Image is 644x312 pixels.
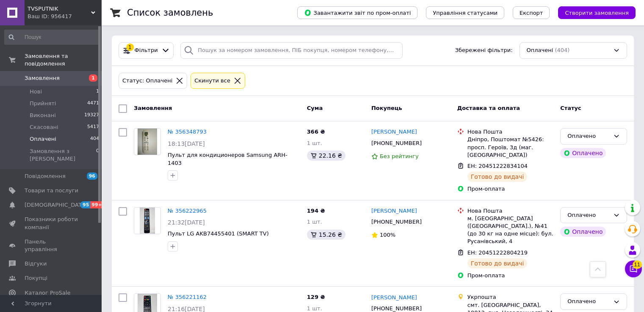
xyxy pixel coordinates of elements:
[168,152,287,166] a: Пульт для кондиционеров Samsung ARH-1403
[96,88,99,96] span: 1
[371,140,422,146] span: [PHONE_NUMBER]
[84,112,99,119] span: 19327
[467,163,528,169] span: ЕН: 20451222834104
[80,201,90,208] span: 95
[134,105,172,111] span: Замовлення
[30,123,58,131] span: Скасовані
[307,129,325,135] span: 366 ₴
[30,100,56,107] span: Прийняті
[550,9,636,16] a: Створити замовлення
[307,219,322,225] span: 1 шт.
[25,201,87,209] span: [DEMOGRAPHIC_DATA]
[467,249,528,256] span: ЕН: 20451222804219
[467,136,553,159] div: Дніпро, Поштомат №5426: просп. Героїв, 3д (маг. [GEOGRAPHIC_DATA])
[30,112,56,119] span: Виконані
[87,172,97,180] span: 96
[297,6,417,19] button: Завантажити звіт по пром-оплаті
[555,47,569,53] span: (404)
[135,47,158,55] span: Фільтри
[25,216,78,231] span: Показники роботи компанії
[127,8,213,18] h1: Список замовлень
[96,148,99,163] span: 0
[168,140,205,147] span: 18:13[DATE]
[560,148,606,158] div: Оплачено
[371,294,417,302] a: [PERSON_NAME]
[307,208,325,214] span: 194 ₴
[168,208,207,214] a: № 356222965
[513,6,550,19] button: Експорт
[30,88,42,96] span: Нові
[168,294,207,300] a: № 356221162
[467,172,528,182] div: Готово до видачі
[558,6,636,19] button: Створити замовлення
[4,30,100,45] input: Пошук
[25,238,78,253] span: Панель управління
[180,42,403,59] input: Пошук за номером замовлення, ПІБ покупця, номером телефону, Email, номером накладної
[467,293,553,301] div: Укрпошта
[527,47,553,55] span: Оплачені
[28,5,91,13] span: TVSPUTNIK
[371,219,422,225] span: [PHONE_NUMBER]
[25,52,102,68] span: Замовлення та повідомлення
[28,13,102,20] div: Ваш ID: 956417
[371,105,402,111] span: Покупець
[140,208,155,234] img: Фото товару
[90,135,99,143] span: 404
[25,260,47,268] span: Відгуки
[467,128,553,136] div: Нова Пошта
[560,227,606,237] div: Оплачено
[126,44,134,51] div: 1
[87,123,99,131] span: 5417
[25,274,47,282] span: Покупці
[307,105,323,111] span: Cума
[426,6,504,19] button: Управління статусами
[633,260,642,269] span: 11
[467,215,553,246] div: м. [GEOGRAPHIC_DATA] ([GEOGRAPHIC_DATA].), №41 (до 30 кг на одне місце): бул. Русанівський, 4
[25,187,78,194] span: Товари та послуги
[121,77,174,85] div: Статус: Оплачені
[25,172,66,180] span: Повідомлення
[567,211,610,220] div: Оплачено
[25,289,70,297] span: Каталог ProSale
[625,260,642,277] button: Чат з покупцем11
[307,230,345,240] div: 15.26 ₴
[520,10,543,16] span: Експорт
[467,185,553,193] div: Пром-оплата
[307,294,325,300] span: 129 ₴
[134,128,161,155] a: Фото товару
[138,129,158,155] img: Фото товару
[371,305,422,312] span: [PHONE_NUMBER]
[168,219,205,226] span: 21:32[DATE]
[467,258,528,268] div: Готово до видачі
[467,207,553,215] div: Нова Пошта
[567,132,610,141] div: Оплачено
[307,140,322,146] span: 1 шт.
[90,201,104,208] span: 99+
[304,9,411,16] span: Завантажити звіт по пром-оплаті
[371,128,417,136] a: [PERSON_NAME]
[380,153,419,159] span: Без рейтингу
[168,129,207,135] a: № 356348793
[371,207,417,215] a: [PERSON_NAME]
[307,151,345,161] div: 22.16 ₴
[457,105,520,111] span: Доставка та оплата
[168,230,269,237] a: Пульт LG AKB74455401 (SMART TV)
[455,47,513,55] span: Збережені фільтри:
[89,74,97,82] span: 1
[30,148,96,163] span: Замовлення з [PERSON_NAME]
[467,272,553,279] div: Пром-оплата
[30,135,56,143] span: Оплачені
[134,207,161,234] a: Фото товару
[87,100,99,107] span: 4471
[433,10,498,16] span: Управління статусами
[25,74,60,82] span: Замовлення
[565,10,629,16] span: Створити замовлення
[380,232,395,238] span: 100%
[560,105,581,111] span: Статус
[307,305,322,312] span: 1 шт.
[567,297,610,306] div: Оплачено
[193,77,232,85] div: Cкинути все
